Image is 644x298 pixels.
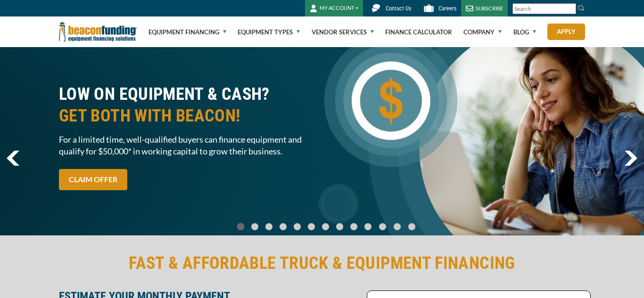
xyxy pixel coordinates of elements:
a: Go To Slide 3 [278,223,289,231]
img: Search [578,4,585,12]
a: Go To Slide 11 [391,223,403,231]
a: CLAIM OFFER [59,169,127,190]
h2: LOW ON EQUIPMENT & CASH? [59,83,316,127]
a: Go To Slide 12 [406,223,418,231]
a: Vendor Services [312,17,374,47]
input: Search [512,3,576,14]
img: Left Navigator [7,151,19,166]
a: Go To Slide 2 [264,223,275,231]
a: Go To Slide 1 [249,223,261,231]
a: Go To Slide 4 [292,223,303,231]
span: Careers [438,5,456,12]
span: Contact Us [386,5,411,12]
a: Go To Slide 10 [377,223,388,231]
a: Finance Calculator [385,17,452,47]
a: Equipment Types [238,17,300,47]
a: Apply [547,24,585,40]
a: Equipment Financing [149,17,226,47]
a: Go To Slide 5 [306,223,317,231]
img: Right Navigator [624,151,637,166]
a: next [624,151,637,166]
a: previous [7,151,19,166]
a: Company [463,17,502,47]
a: Go To Slide 8 [348,223,360,231]
img: Beacon Funding Corporation logo [59,16,137,47]
a: Go To Slide 7 [334,223,346,231]
a: Clear search text [566,5,574,13]
span: GET BOTH WITH BEACON! [59,105,316,127]
h2: FAST & AFFORDABLE TRUCK & EQUIPMENT FINANCING [59,252,585,274]
span: For a limited time, well-qualified buyers can finance equipment and qualify for $50,000* in worki... [59,134,316,157]
a: Go To Slide 6 [320,223,331,231]
a: Go To Slide 9 [363,223,374,231]
a: Blog [513,17,536,47]
a: Go To Slide 0 [235,223,247,231]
